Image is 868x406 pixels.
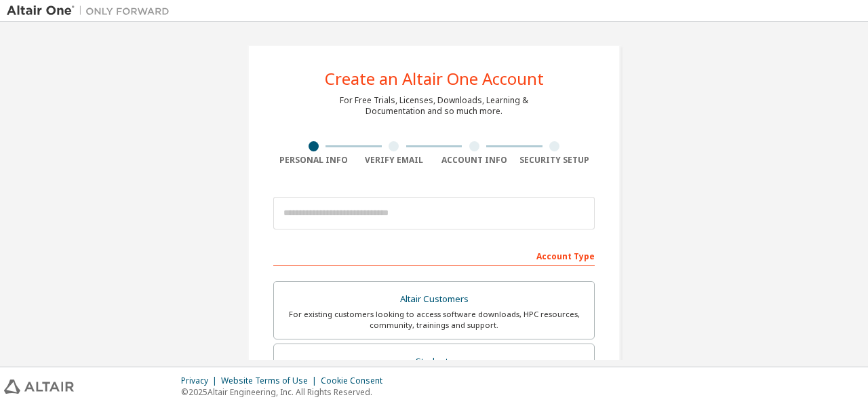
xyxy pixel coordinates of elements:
[181,386,391,398] p: © 2025 Altair Engineering, Inc. All Rights Reserved.
[282,290,586,309] div: Altair Customers
[273,155,354,166] div: Personal Info
[4,380,74,394] img: altair_logo.svg
[282,352,586,371] div: Students
[515,155,595,166] div: Security Setup
[273,244,595,266] div: Account Type
[282,309,586,331] div: For existing customers looking to access software downloads, HPC resources, community, trainings ...
[321,375,391,386] div: Cookie Consent
[221,375,321,386] div: Website Terms of Use
[181,375,221,386] div: Privacy
[340,95,528,117] div: For Free Trials, Licenses, Downloads, Learning & Documentation and so much more.
[434,155,515,166] div: Account Info
[325,71,544,87] div: Create an Altair One Account
[7,4,176,18] img: Altair One
[354,155,435,166] div: Verify Email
